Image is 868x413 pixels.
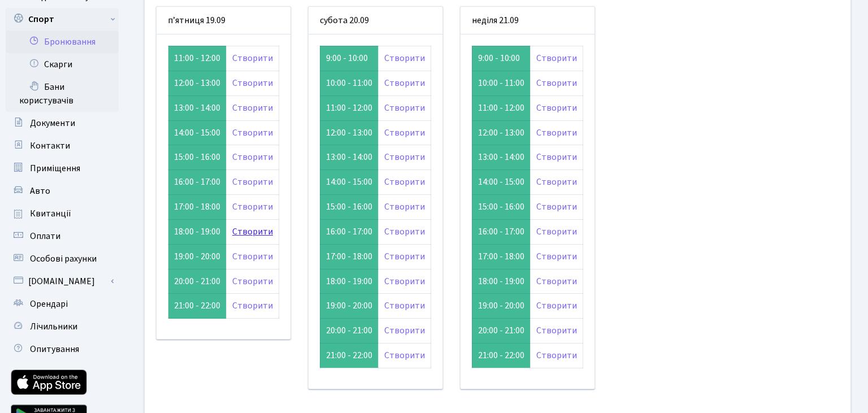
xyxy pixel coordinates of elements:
[320,319,378,344] td: 20:00 - 21:00
[384,102,425,114] a: Створити
[384,151,425,163] a: Створити
[536,299,577,312] a: Створити
[536,201,577,213] a: Створити
[168,71,227,95] td: 12:00 - 13:00
[168,195,227,220] td: 17:00 - 18:00
[384,52,425,64] a: Створити
[6,247,119,270] a: Особові рахунки
[536,127,577,139] a: Створити
[6,338,119,360] a: Опитування
[472,71,530,95] td: 10:00 - 11:00
[320,219,378,244] td: 16:00 - 17:00
[472,319,530,344] td: 20:00 - 21:00
[536,324,577,337] a: Створити
[6,157,119,180] a: Приміщення
[168,145,227,170] td: 15:00 - 16:00
[232,127,273,139] a: Створити
[320,195,378,220] td: 15:00 - 16:00
[232,225,273,238] a: Створити
[472,195,530,220] td: 15:00 - 16:00
[320,344,378,368] td: 21:00 - 22:00
[30,117,75,129] span: Документи
[30,343,79,355] span: Опитування
[536,52,577,64] a: Створити
[536,250,577,263] a: Створити
[309,7,442,34] div: субота 20.09
[232,176,273,188] a: Створити
[320,46,378,71] td: 9:00 - 10:00
[6,202,119,225] a: Квитанції
[168,95,227,120] td: 13:00 - 14:00
[536,275,577,288] a: Створити
[472,294,530,319] td: 19:00 - 20:00
[6,112,119,134] a: Документи
[232,77,273,89] a: Створити
[384,275,425,288] a: Створити
[168,294,227,319] td: 21:00 - 22:00
[232,299,273,312] a: Створити
[384,250,425,263] a: Створити
[384,349,425,362] a: Створити
[472,244,530,269] td: 17:00 - 18:00
[536,225,577,238] a: Створити
[320,294,378,319] td: 19:00 - 20:00
[472,170,530,195] td: 14:00 - 15:00
[320,120,378,145] td: 12:00 - 13:00
[6,8,119,31] a: Спорт
[30,320,77,333] span: Лічильники
[232,52,273,64] a: Створити
[536,77,577,89] a: Створити
[6,270,119,293] a: [DOMAIN_NAME]
[30,253,97,265] span: Особові рахунки
[232,151,273,163] a: Створити
[232,275,273,288] a: Створити
[384,324,425,337] a: Створити
[384,201,425,213] a: Створити
[6,180,119,202] a: Авто
[168,46,227,71] td: 11:00 - 12:00
[384,77,425,89] a: Створити
[472,145,530,170] td: 13:00 - 14:00
[30,185,50,197] span: Авто
[461,7,594,34] div: неділя 21.09
[232,102,273,114] a: Створити
[168,244,227,269] td: 19:00 - 20:00
[384,299,425,312] a: Створити
[320,244,378,269] td: 17:00 - 18:00
[384,127,425,139] a: Створити
[472,219,530,244] td: 16:00 - 17:00
[320,145,378,170] td: 13:00 - 14:00
[30,207,71,220] span: Квитанції
[168,120,227,145] td: 14:00 - 15:00
[472,46,530,71] td: 9:00 - 10:00
[472,344,530,368] td: 21:00 - 22:00
[6,53,119,76] a: Скарги
[472,95,530,120] td: 11:00 - 12:00
[384,225,425,238] a: Створити
[320,71,378,95] td: 10:00 - 11:00
[168,170,227,195] td: 16:00 - 17:00
[536,349,577,362] a: Створити
[6,76,119,112] a: Бани користувачів
[168,219,227,244] td: 18:00 - 19:00
[30,162,80,175] span: Приміщення
[6,225,119,247] a: Оплати
[30,140,70,152] span: Контакти
[232,201,273,213] a: Створити
[30,230,60,242] span: Оплати
[472,120,530,145] td: 12:00 - 13:00
[472,269,530,294] td: 18:00 - 19:00
[536,176,577,188] a: Створити
[536,151,577,163] a: Створити
[536,102,577,114] a: Створити
[6,134,119,157] a: Контакти
[320,95,378,120] td: 11:00 - 12:00
[168,269,227,294] td: 20:00 - 21:00
[6,315,119,338] a: Лічильники
[320,269,378,294] td: 18:00 - 19:00
[6,31,119,53] a: Бронювання
[6,293,119,315] a: Орендарі
[30,298,68,310] span: Орендарі
[320,170,378,195] td: 14:00 - 15:00
[157,7,290,34] div: п’ятниця 19.09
